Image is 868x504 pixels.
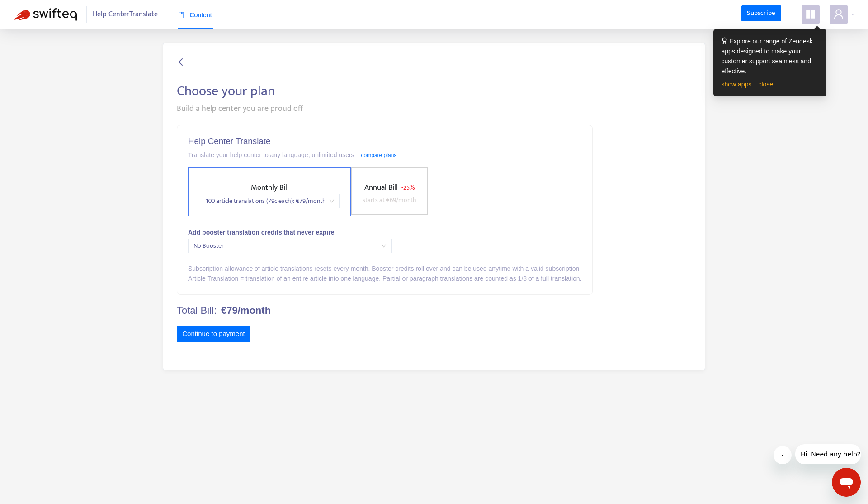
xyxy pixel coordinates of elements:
span: Content [178,11,212,19]
span: appstore [805,9,816,19]
a: Subscribe [741,5,781,22]
iframe: Button to launch messaging window [832,468,861,497]
span: No Booster [193,239,386,253]
a: compare plans [361,152,397,158]
iframe: Close message [774,446,792,464]
span: Annual Bill [364,181,398,194]
span: starts at € 69 /month [363,195,416,205]
span: 100 article translations (79c each) : € 79 /month [205,194,334,208]
div: Article Translation = translation of an entire article into one language. Partial or paragraph tr... [188,274,581,283]
div: Add booster translation credits that never expire [188,227,581,237]
span: Monthly Bill [251,181,289,194]
div: Translate your help center to any language, unlimited users [188,150,581,160]
img: Swifteq [14,8,77,21]
div: Explore our range of Zendesk apps designed to make your customer support seamless and effective. [722,36,818,76]
span: - 25% [401,182,415,193]
b: €79/month [221,305,271,317]
div: Subscription allowance of article translations resets every month. Booster credits roll over and ... [188,264,581,274]
h4: Total Bill: [177,305,593,317]
a: show apps [722,81,752,88]
div: Build a help center you are proud off [177,103,691,115]
button: Continue to payment [177,326,250,342]
iframe: Message from company [795,444,861,464]
span: user [833,9,844,19]
span: book [178,12,184,18]
a: close [758,81,773,88]
h2: Choose your plan [177,83,691,99]
h5: Help Center Translate [188,136,581,147]
span: Help Center Translate [93,6,158,23]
